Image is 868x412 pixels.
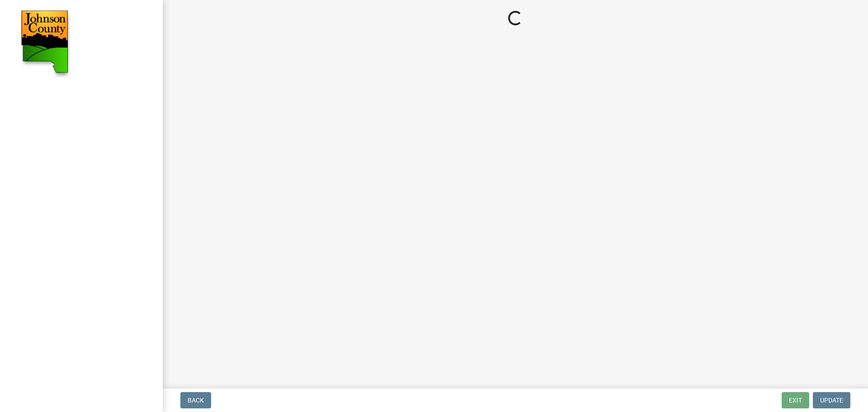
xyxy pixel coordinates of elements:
[18,9,71,77] img: Johnson County, Iowa
[188,397,204,404] span: Back
[782,392,809,408] button: Exit
[180,392,211,408] button: Back
[813,392,850,408] button: Update
[820,397,843,404] span: Update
